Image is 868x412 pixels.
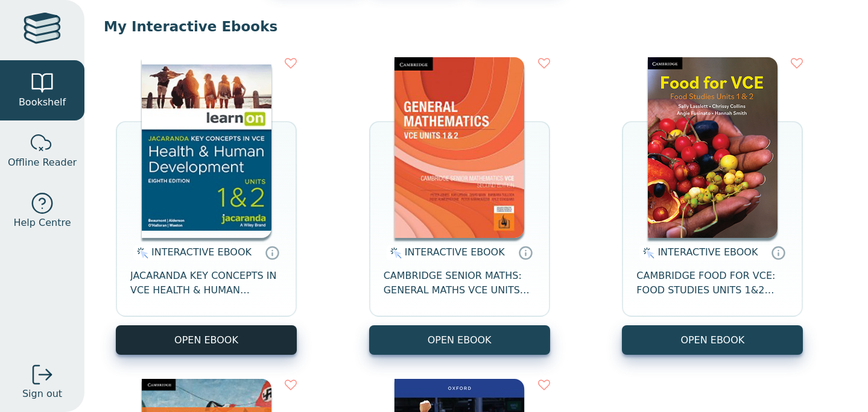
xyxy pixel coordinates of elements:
span: Help Centre [13,216,71,230]
span: CAMBRIDGE SENIOR MATHS: GENERAL MATHS VCE UNITS 1&2 EBOOK 2E [384,269,536,298]
span: INTERACTIVE EBOOK [151,246,252,258]
span: INTERACTIVE EBOOK [657,246,758,258]
span: JACARANDA KEY CONCEPTS IN VCE HEALTH & HUMAN DEVELOPMENT UNITS 1&2 LEARNON EBOOK 8E [130,269,282,298]
button: OPEN EBOOK [622,325,803,355]
a: Interactive eBooks are accessed online via the publisher’s portal. They contain interactive resou... [771,245,785,260]
span: INTERACTIVE EBOOK [405,246,505,258]
img: interactive.svg [387,246,402,260]
img: 98e9f931-67be-40f3-b733-112c3181ee3a.jpg [394,57,524,238]
span: Offline Reader [8,155,77,170]
span: Bookshelf [19,95,66,110]
span: Sign out [22,387,62,401]
span: CAMBRIDGE FOOD FOR VCE: FOOD STUDIES UNITS 1&2 EBOOK [636,269,788,298]
img: abc634eb-1245-4f65-ae46-0424a4401f81.png [648,57,778,238]
p: My Interactive Ebooks [104,17,849,36]
a: Interactive eBooks are accessed online via the publisher’s portal. They contain interactive resou... [265,245,279,260]
img: interactive.svg [133,246,148,260]
a: Interactive eBooks are accessed online via the publisher’s portal. They contain interactive resou... [518,245,533,260]
button: OPEN EBOOK [116,325,297,355]
img: db0c0c84-88f5-4982-b677-c50e1668d4a0.jpg [142,57,271,238]
img: interactive.svg [639,246,654,260]
button: OPEN EBOOK [369,325,550,355]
